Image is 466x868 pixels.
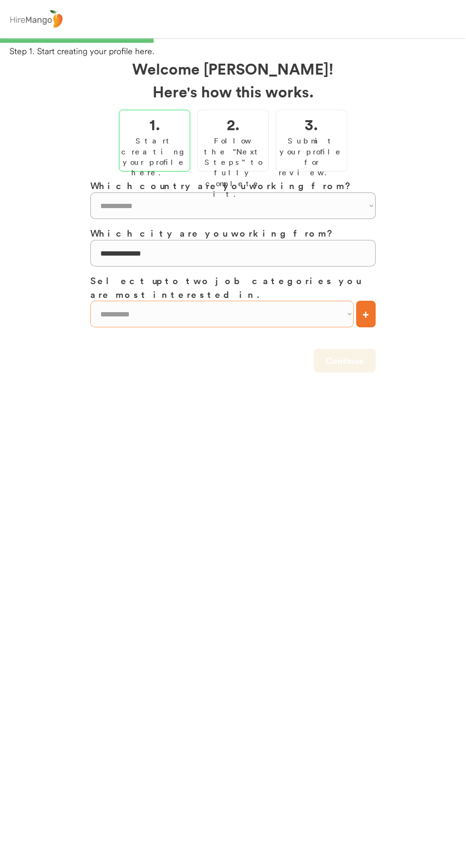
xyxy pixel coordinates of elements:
button: + [356,301,376,327]
h3: Select up to two job categories you are most interested in. [90,274,376,301]
h2: 3. [305,113,318,135]
h3: Which city are you working from? [90,226,376,240]
div: Follow the "Next Steps" to fully complete it. [200,135,266,199]
h2: 2. [227,113,240,135]
img: logo%20-%20hiremango%20gray.png [7,8,65,30]
div: Step 1. Start creating your profile here. [10,45,466,57]
div: 33% [2,38,464,43]
button: Continue [314,349,376,372]
div: Start creating your profile here. [121,135,188,178]
h2: Welcome [PERSON_NAME]! Here's how this works. [90,57,376,103]
div: Submit your profile for review. [279,135,344,178]
h3: Which country are you working from? [90,179,376,192]
h2: 1. [149,113,160,135]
